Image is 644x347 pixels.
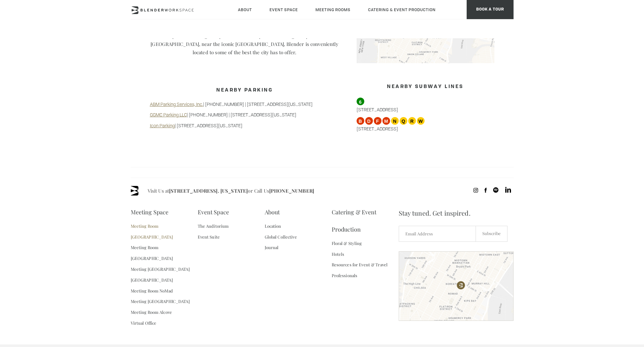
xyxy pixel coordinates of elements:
[476,226,507,242] input: Subscribe
[131,221,198,242] a: Meeting Room [GEOGRAPHIC_DATA]
[150,112,339,118] p: | [PHONE_NUMBER] | [STREET_ADDRESS][US_STATE]
[265,242,279,253] a: Journal
[131,285,173,296] a: Meeting Room NoMad
[269,188,314,194] a: [PHONE_NUMBER]
[408,117,416,125] span: R
[365,117,373,125] span: D
[265,221,281,232] a: Location
[169,188,248,194] a: [STREET_ADDRESS]. [US_STATE]
[357,117,364,125] span: B
[357,81,494,93] h3: Nearby Subway Lines
[150,101,339,107] p: | [PHONE_NUMBER] | [STREET_ADDRESS][US_STATE]
[150,122,339,129] p: | [STREET_ADDRESS][US_STATE]
[150,112,187,118] a: GGMC Parking LLC
[198,221,229,232] a: The Auditorium
[150,122,175,129] a: Icon Parking
[332,249,344,260] a: Hotels
[399,226,476,242] input: Email Address
[399,203,514,223] span: Stay tuned. Get inspired.
[198,203,229,221] a: Event Space
[374,117,381,125] span: F
[131,242,198,264] a: Meeting Room [GEOGRAPHIC_DATA]
[357,117,494,132] p: [STREET_ADDRESS]
[332,238,362,249] a: Floral & Styling
[148,186,314,196] span: Visit Us at or Call Us
[265,232,297,242] a: Global Collective
[131,203,169,221] a: Meeting Space
[131,264,190,275] a: Meeting [GEOGRAPHIC_DATA]
[417,117,425,125] span: W
[357,98,364,105] span: 6
[150,85,339,97] h3: Nearby Parking
[131,318,157,329] a: Virtual Office
[265,203,280,221] a: About
[131,296,190,307] a: Meeting [GEOGRAPHIC_DATA]
[131,275,173,285] a: [GEOGRAPHIC_DATA]
[198,232,220,242] a: Event Suite
[332,259,399,281] a: Resources for Event & Travel Professionals
[357,98,494,113] p: [STREET_ADDRESS]
[150,24,339,56] p: Located at [STREET_ADDRESS] in the heart of [GEOGRAPHIC_DATA]. Just North of [GEOGRAPHIC_DATA] on...
[332,203,399,238] a: Catering & Event Production
[382,117,390,125] span: M
[150,101,203,107] a: ABM Parking Services, Inc.
[391,117,399,125] span: N
[400,117,407,125] span: Q
[131,307,172,318] a: Meeting Room Alcove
